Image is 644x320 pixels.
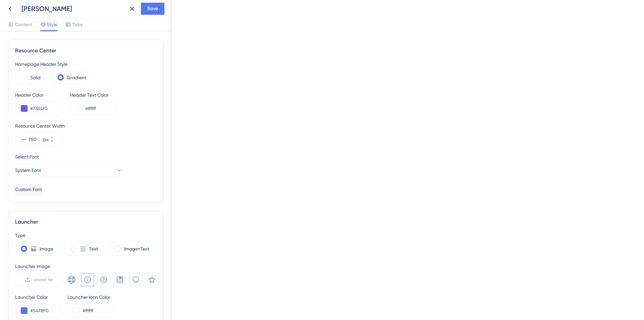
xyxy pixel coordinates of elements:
label: Gradient [67,74,86,82]
span: Save [147,5,158,13]
div: px [43,135,49,143]
div: Header Color [15,91,62,99]
span: Tabs [72,20,83,29]
div: Header Text Color [70,91,117,99]
label: Image [40,245,53,253]
div: Launcher Icon Color [67,293,114,301]
span: Upload file [33,277,53,282]
button: px [50,139,62,146]
div: Homepage Header Style [15,60,157,68]
span: System Font [15,166,41,174]
span: Content [15,20,32,29]
label: Solid [30,74,41,82]
input: px [29,135,42,143]
button: px [50,133,62,139]
button: System Font [15,164,122,177]
button: Custom Font [15,184,42,196]
label: Text [89,245,98,253]
span: Custom Font [15,186,42,194]
span: Style [47,20,57,29]
button: Save [141,3,164,15]
div: [PERSON_NAME] [21,4,123,13]
div: Select Font [15,153,157,161]
div: Resource Center [15,47,157,55]
div: Type [15,231,157,239]
div: Launcher Color [15,293,62,301]
div: Resource Center Width [15,122,157,130]
label: Image+Text [124,245,149,253]
div: Launcher [15,218,157,226]
div: Launcher Image [15,262,159,270]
